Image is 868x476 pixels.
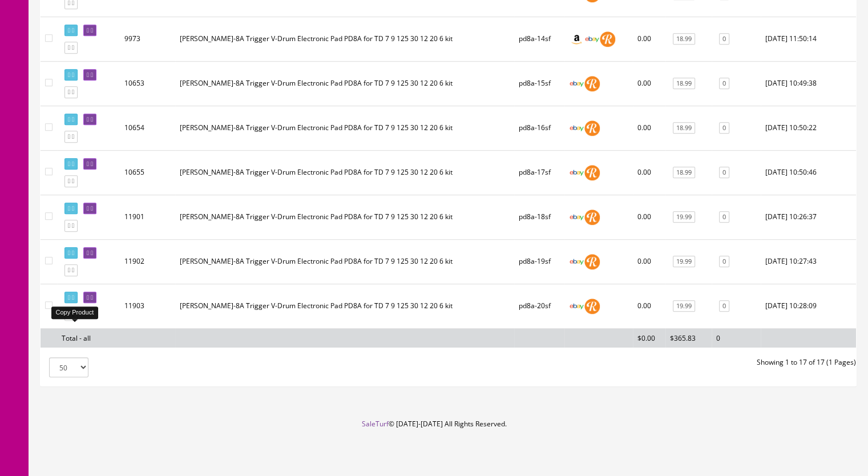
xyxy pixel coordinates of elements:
div: Copy Product [51,306,99,318]
td: 11902 [120,239,175,284]
img: reverb [600,31,615,47]
a: 0 [719,78,729,90]
td: pd8a-18sf [514,195,564,239]
td: 0.00 [633,17,665,61]
td: $0.00 [633,328,665,348]
td: 0.00 [633,106,665,150]
td: Roland PD-8A Trigger V-Drum Electronic Pad PD8A for TD 7 9 125 30 12 20 6 kit [175,61,514,106]
img: ebay [569,165,584,180]
td: pd8a-16sf [514,106,564,150]
a: 0 [719,256,729,268]
a: 18.99 [673,122,695,134]
img: reverb [584,254,600,269]
a: 19.99 [673,211,695,223]
td: 0.00 [633,150,665,195]
img: reverb [584,209,600,225]
td: 2023-11-13 11:50:14 [761,17,856,61]
td: 10655 [120,150,175,195]
td: 0.00 [633,195,665,239]
img: reverb [584,120,600,136]
div: Showing 1 to 17 of 17 (1 Pages) [449,357,865,368]
td: 9973 [120,17,175,61]
a: 0 [719,122,729,134]
td: 2024-05-20 10:50:46 [761,150,856,195]
td: 0.00 [633,284,665,328]
td: 2024-05-20 10:50:22 [761,106,856,150]
td: Roland PD-8A Trigger V-Drum Electronic Pad PD8A for TD 7 9 125 30 12 20 6 kit [175,239,514,284]
td: pd8a-14sf [514,17,564,61]
a: 18.99 [673,78,695,90]
td: 0 [712,328,761,348]
td: 0.00 [633,239,665,284]
td: Roland PD-8A Trigger V-Drum Electronic Pad PD8A for TD 7 9 125 30 12 20 6 kit [175,150,514,195]
a: 18.99 [673,167,695,179]
td: 2025-06-17 10:26:37 [761,195,856,239]
td: Roland PD-8A Trigger V-Drum Electronic Pad PD8A for TD 7 9 125 30 12 20 6 kit [175,106,514,150]
td: 10653 [120,61,175,106]
td: Total - all [57,328,120,348]
a: 0 [719,33,729,45]
td: pd8a-17sf [514,150,564,195]
td: $365.83 [665,328,712,348]
td: pd8a-15sf [514,61,564,106]
img: ebay [584,31,600,47]
td: 10654 [120,106,175,150]
td: 2024-05-20 10:49:38 [761,61,856,106]
img: ebay [569,209,584,225]
a: 18.99 [673,33,695,45]
td: 2025-06-17 10:27:43 [761,239,856,284]
td: pd8a-20sf [514,284,564,328]
img: amazon [569,31,584,47]
td: Roland PD-8A Trigger V-Drum Electronic Pad PD8A for TD 7 9 125 30 12 20 6 kit [175,284,514,328]
img: reverb [584,298,600,314]
img: ebay [569,76,584,91]
a: SaleTurf [362,419,389,429]
td: Roland PD-8A Trigger V-Drum Electronic Pad PD8A for TD 7 9 125 30 12 20 6 kit [175,195,514,239]
td: 11901 [120,195,175,239]
img: reverb [584,165,600,180]
a: 0 [719,167,729,179]
td: 0.00 [633,61,665,106]
img: ebay [569,298,584,314]
img: ebay [569,254,584,269]
a: 0 [719,300,729,312]
td: Roland PD-8A Trigger V-Drum Electronic Pad PD8A for TD 7 9 125 30 12 20 6 kit [175,17,514,61]
a: 0 [719,211,729,223]
a: 19.99 [673,300,695,312]
td: 2025-06-17 10:28:09 [761,284,856,328]
img: reverb [584,76,600,91]
td: 11903 [120,284,175,328]
a: 19.99 [673,256,695,268]
img: ebay [569,120,584,136]
td: pd8a-19sf [514,239,564,284]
